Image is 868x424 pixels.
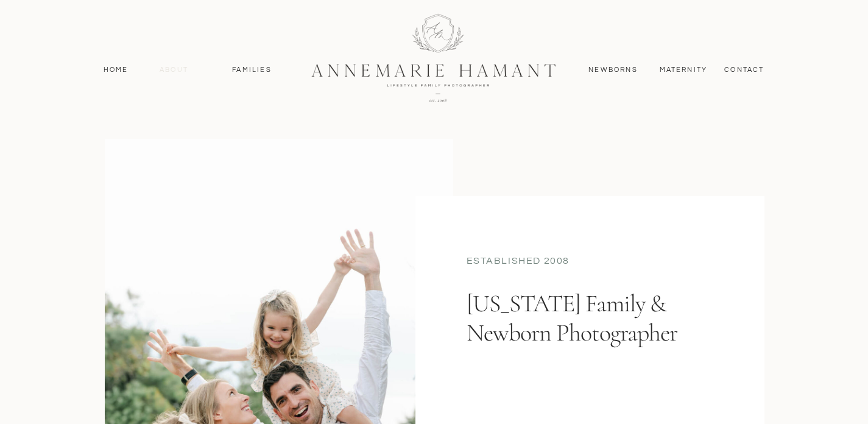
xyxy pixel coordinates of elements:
h1: [US_STATE] Family & Newborn Photographer [467,289,708,394]
a: Home [98,65,134,76]
a: About [157,65,192,76]
a: Families [225,65,280,76]
a: MAternity [660,65,707,76]
a: contact [718,65,771,76]
a: Newborns [584,65,643,76]
div: established 2008 [467,254,714,270]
